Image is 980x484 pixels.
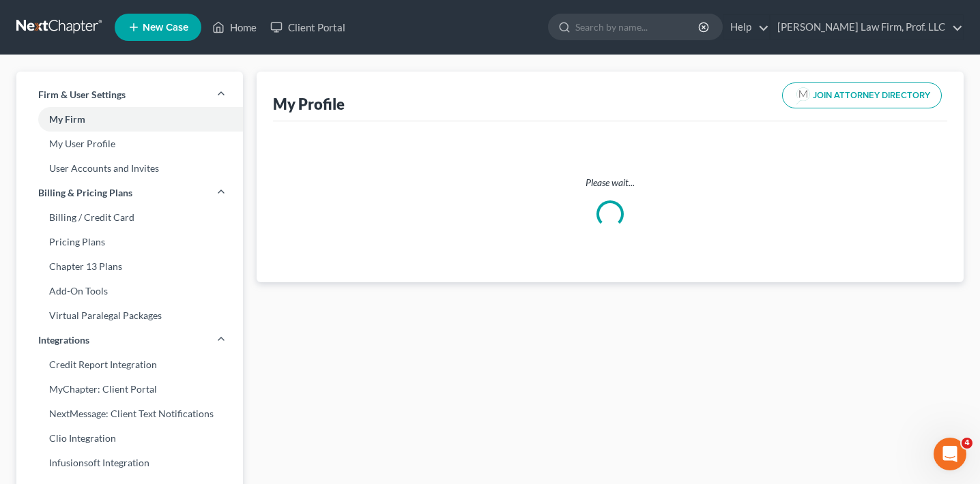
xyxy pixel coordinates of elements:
a: Client Portal [263,15,352,40]
a: NextMessage: Client Text Notifications [16,402,243,426]
button: JOIN ATTORNEY DIRECTORY [782,82,942,108]
span: Firm & User Settings [38,88,126,102]
a: Home [205,15,263,40]
span: Integrations [38,333,89,347]
a: Integrations [16,328,243,352]
div: My Profile [273,94,345,114]
input: Search by name... [575,14,700,40]
span: JOIN ATTORNEY DIRECTORY [813,91,930,100]
a: Billing / Credit Card [16,205,243,230]
a: My Firm [16,107,243,132]
a: Infusionsoft Integration [16,451,243,475]
iframe: Intercom live chat [934,438,966,470]
a: User Accounts and Invites [16,156,243,181]
a: Clio Integration [16,426,243,451]
span: Billing & Pricing Plans [38,186,132,200]
img: modern-attorney-logo-488310dd42d0e56951fffe13e3ed90e038bc441dd813d23dff0c9337a977f38e.png [794,86,813,105]
a: Firm & User Settings [16,82,243,107]
a: Credit Report Integration [16,352,243,377]
a: Add-On Tools [16,279,243,303]
a: Help [723,15,769,40]
a: Chapter 13 Plans [16,254,243,279]
span: 4 [962,438,972,449]
span: New Case [143,22,188,33]
a: Pricing Plans [16,230,243,254]
p: Please wait... [284,176,936,190]
a: Virtual Paralegal Packages [16,303,243,328]
a: Billing & Pricing Plans [16,181,243,205]
a: MyChapter: Client Portal [16,377,243,402]
a: My User Profile [16,132,243,156]
a: [PERSON_NAME] Law Firm, Prof. LLC [770,15,963,40]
